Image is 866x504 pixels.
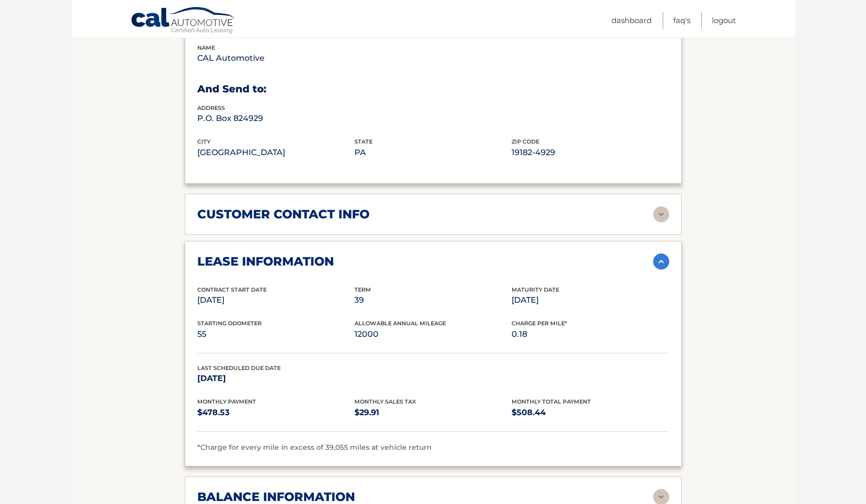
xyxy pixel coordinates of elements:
a: FAQ's [673,12,690,29]
span: Charge Per Mile* [512,320,567,327]
span: Monthly Payment [197,398,256,405]
p: [DATE] [197,293,354,307]
p: 39 [354,293,512,307]
h3: And Send to: [197,83,669,95]
p: 55 [197,327,354,341]
p: [DATE] [197,371,354,386]
span: Monthly Total Payment [512,398,591,405]
span: Contract Start Date [197,286,267,293]
a: Cal Automotive [131,7,236,36]
span: Last Scheduled Due Date [197,364,281,371]
p: $508.44 [512,406,669,420]
img: accordion-rest.svg [653,206,669,222]
span: Starting Odometer [197,320,262,327]
a: Logout [712,12,736,29]
span: Allowable Annual Mileage [354,320,446,327]
span: Term [354,286,371,293]
p: $478.53 [197,406,354,420]
a: Dashboard [611,12,652,29]
span: *Charge for every mile in excess of 39,055 miles at vehicle return [197,443,432,452]
p: $29.91 [354,406,512,420]
p: 12000 [354,327,512,341]
p: [DATE] [512,293,669,307]
span: Maturity Date [512,286,559,293]
p: CAL Automotive [197,51,354,65]
span: address [197,104,225,111]
span: zip code [512,138,539,145]
span: city [197,138,210,145]
span: Monthly Sales Tax [354,398,416,405]
p: P.O. Box 824929 [197,111,354,125]
span: name [197,44,215,51]
h2: customer contact info [197,207,369,222]
p: PA [354,146,512,160]
p: 19182-4929 [512,146,669,160]
p: 0.18 [512,327,669,341]
p: [GEOGRAPHIC_DATA] [197,146,354,160]
h2: lease information [197,254,334,269]
img: accordion-active.svg [653,254,669,270]
span: state [354,138,373,145]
